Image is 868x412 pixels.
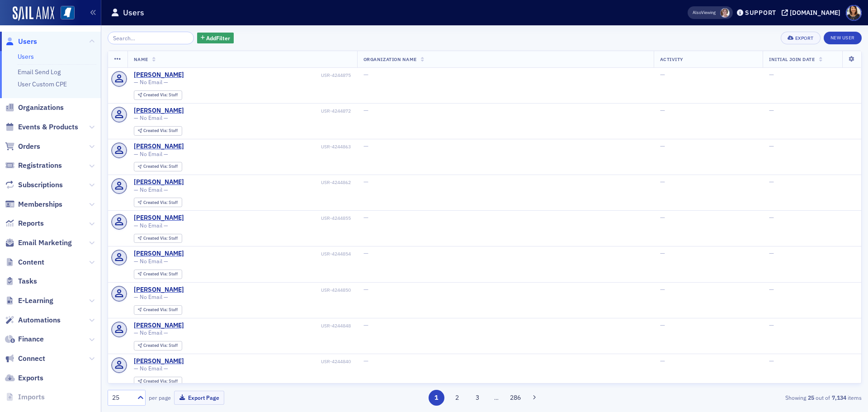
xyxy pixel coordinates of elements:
[13,6,54,21] a: SailAMX
[143,93,178,98] div: Staff
[5,238,72,248] a: Email Marketing
[143,92,169,98] span: Created Via :
[174,391,224,405] button: Export Page
[660,321,665,329] span: —
[363,321,368,329] span: —
[134,214,184,222] a: [PERSON_NAME]
[769,249,774,257] span: —
[449,390,465,406] button: 2
[18,161,62,170] span: Registrations
[18,37,37,47] span: Users
[769,178,774,186] span: —
[134,294,168,300] span: — No Email —
[769,357,774,365] span: —
[185,287,351,293] div: USR-4244850
[134,56,148,62] span: Name
[769,321,774,329] span: —
[18,354,45,364] span: Connect
[185,180,351,185] div: USR-4244862
[185,323,351,329] div: USR-4244848
[806,393,816,402] strong: 25
[134,329,168,336] span: — No Email —
[134,250,184,258] a: [PERSON_NAME]
[5,142,40,152] a: Orders
[745,9,776,17] div: Support
[134,341,182,350] div: Created Via: Staff
[134,357,184,365] div: [PERSON_NAME]
[5,218,44,228] a: Reports
[108,32,194,44] input: Search…
[143,379,178,384] div: Staff
[54,6,75,21] a: View Homepage
[617,393,862,402] div: Showing out of items
[363,56,417,62] span: Organization Name
[134,198,182,207] div: Created Via: Staff
[134,377,182,386] div: Created Via: Staff
[363,178,368,186] span: —
[143,128,169,133] span: Created Via :
[134,162,182,171] div: Created Via: Staff
[5,315,61,325] a: Automations
[824,32,862,44] a: New User
[660,142,665,150] span: —
[18,334,44,344] span: Finance
[18,315,61,325] span: Automations
[5,334,44,344] a: Finance
[660,106,665,114] span: —
[363,213,368,222] span: —
[18,103,64,113] span: Organizations
[18,199,62,209] span: Memberships
[143,271,169,277] span: Created Via :
[134,222,168,229] span: — No Email —
[112,393,132,403] div: 25
[143,199,169,205] span: Created Via :
[18,373,43,383] span: Exports
[720,8,730,18] span: Lydia Carlisle
[5,296,53,306] a: E-Learning
[5,122,78,132] a: Events & Products
[134,286,184,294] a: [PERSON_NAME]
[206,34,230,42] span: Add Filter
[660,71,665,79] span: —
[149,393,171,402] label: per page
[134,90,182,100] div: Created Via: Staff
[143,272,178,277] div: Staff
[134,322,184,330] a: [PERSON_NAME]
[185,359,351,365] div: USR-4244840
[363,285,368,294] span: —
[5,37,37,47] a: Users
[830,393,848,402] strong: 7,134
[18,142,40,152] span: Orders
[185,251,351,257] div: USR-4244854
[5,180,63,190] a: Subscriptions
[134,178,184,186] a: [PERSON_NAME]
[143,235,169,241] span: Created Via :
[134,142,184,151] a: [PERSON_NAME]
[5,257,44,267] a: Content
[782,9,844,16] button: [DOMAIN_NAME]
[5,276,37,286] a: Tasks
[143,128,178,133] div: Staff
[134,126,182,136] div: Created Via: Staff
[134,71,184,79] a: [PERSON_NAME]
[143,236,178,241] div: Staff
[790,9,840,17] div: [DOMAIN_NAME]
[660,213,665,222] span: —
[185,144,351,150] div: USR-4244863
[18,180,63,190] span: Subscriptions
[18,257,44,267] span: Content
[363,71,368,79] span: —
[143,307,169,313] span: Created Via :
[143,378,169,384] span: Created Via :
[143,200,178,205] div: Staff
[5,392,45,402] a: Imports
[18,238,72,248] span: Email Marketing
[693,9,701,15] div: Also
[18,80,67,88] a: User Custom CPE
[5,199,62,209] a: Memberships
